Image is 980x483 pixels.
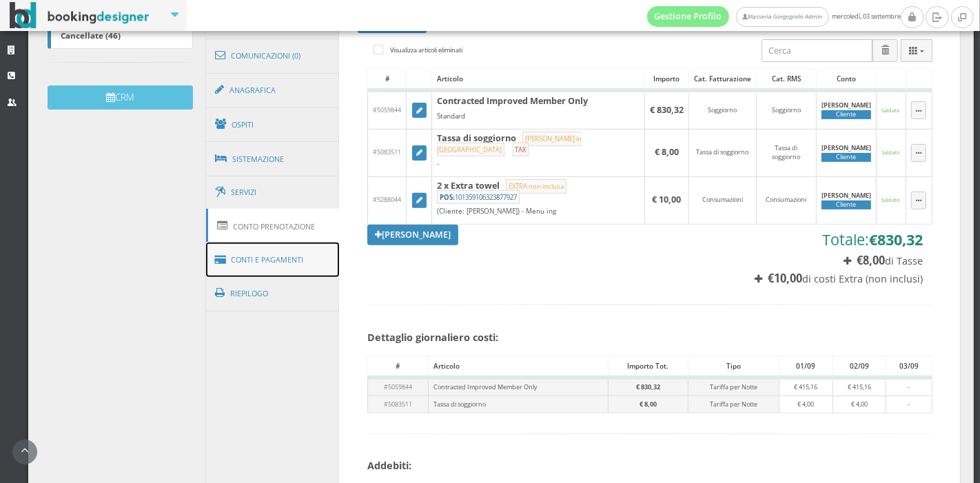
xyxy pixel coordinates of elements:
[756,90,816,129] td: Soggiorno
[863,253,885,268] span: 8,00
[821,191,871,200] b: [PERSON_NAME]
[821,153,871,162] div: Cliente
[817,69,876,88] div: Conto
[689,176,757,224] td: Consumazioni
[821,101,871,110] b: [PERSON_NAME]
[821,143,871,152] b: [PERSON_NAME]
[882,149,901,156] small: Saldato
[437,112,639,121] div: Standard
[833,356,886,376] div: 02/09
[655,146,679,158] b: € 8,00
[882,107,901,114] small: Saldato
[373,147,401,156] span: #5083511
[61,30,121,41] b: Cancellate (46)
[48,85,193,110] button: CRM
[768,271,802,286] b: €
[206,243,340,278] a: Conti e Pagamenti
[506,179,566,193] small: EXTRA non inclusa
[647,6,901,27] span: mercoledì, 03 settembre
[756,129,816,176] td: Tassa di soggiorno
[206,141,340,177] a: Sistemazione
[650,104,684,116] b: € 830,32
[833,378,886,396] td: € 415,16
[437,180,500,192] b: 2 x Extra towel
[368,69,406,88] div: #
[647,6,730,27] a: Gestione Profilo
[833,396,886,413] td: € 4,00
[689,69,756,88] div: Cat. Fatturazione
[886,378,932,396] td: -
[877,229,923,249] span: 830,32
[437,190,519,204] small: 101359106323877927
[688,378,779,396] td: Tariffa per Notte
[753,231,923,249] h3: Totale:
[645,69,688,88] div: Importo
[437,132,582,156] small: [PERSON_NAME] in [GEOGRAPHIC_DATA]
[869,229,923,249] b: €
[437,132,516,144] b: Tassa di soggiorno
[762,39,872,62] input: Cerca
[857,253,885,268] b: €
[779,356,832,376] div: 01/09
[206,276,340,311] a: Riepilogo
[437,95,588,107] b: Contracted Improved Member Only
[779,378,833,396] td: € 415,16
[384,382,412,391] span: #5059844
[432,69,644,88] div: Articolo
[10,2,150,29] img: BookingDesigner.com
[429,396,609,413] td: Tassa di soggiorno
[384,400,412,409] span: #5083511
[609,356,688,376] div: Importo Tot.
[753,273,923,285] h4: di costi Extra (non inclusi)
[901,39,932,62] button: Columns
[373,195,401,204] span: #5288044
[440,192,455,201] b: POS:
[48,23,193,49] a: Cancellate (46)
[368,356,428,376] div: #
[373,105,401,114] span: #5059844
[821,110,871,119] div: Cliente
[429,378,609,396] td: Contracted Improved Member Only
[821,201,871,209] div: Cliente
[736,7,828,27] a: Masseria Gorgognolo Admin
[367,459,411,472] b: Addebiti:
[206,38,340,74] a: Comunicazioni (0)
[206,175,340,210] a: Servizi
[206,72,340,108] a: Anagrafica
[774,271,802,286] span: 10,00
[886,356,932,376] div: 03/09
[757,69,816,88] div: Cat. RMS
[756,176,816,224] td: Consumazioni
[688,396,779,413] td: Tariffa per Notte
[636,382,660,391] b: € 830,32
[367,225,458,245] a: [PERSON_NAME]
[437,207,639,216] div: (Cliente: [PERSON_NAME]) - Menu ing
[779,396,833,413] td: € 4,00
[206,209,340,244] a: Conto Prenotazione
[689,90,757,129] td: Soggiorno
[513,143,529,156] small: TAX
[652,194,681,205] b: € 10,00
[882,196,901,203] small: Saldato
[688,356,779,376] div: Tipo
[640,400,657,409] b: € 8,00
[886,396,932,413] td: -
[429,356,608,376] div: Articolo
[374,42,462,59] label: Visualizza articoli eliminati
[753,255,923,267] h4: di Tasse
[367,331,498,344] b: Dettaglio giornaliero costi:
[206,107,340,143] a: Ospiti
[901,39,932,62] div: Colonne
[689,129,757,176] td: Tassa di soggiorno
[437,159,639,168] div: -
